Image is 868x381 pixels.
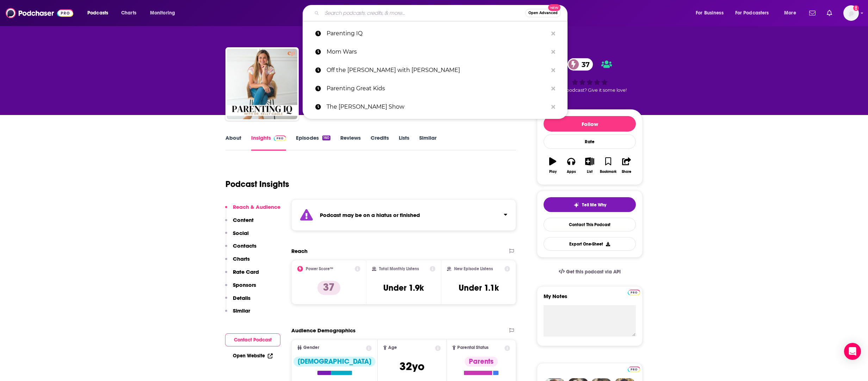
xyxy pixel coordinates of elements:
[293,357,376,367] div: [DEMOGRAPHIC_DATA]
[291,327,355,334] h2: Audience Demographics
[599,153,617,178] button: Bookmark
[853,5,859,11] svg: Add a profile image
[322,7,525,19] input: Search podcasts, credits, & more...
[628,365,640,372] a: Pro website
[544,134,636,149] div: Rate
[566,269,621,275] span: Get this podcast via API
[303,98,568,116] a: The [PERSON_NAME] Show
[233,295,250,301] p: Details
[291,199,516,231] section: Click to expand status details
[317,281,340,295] p: 37
[399,134,409,151] a: Lists
[567,170,576,174] div: Apps
[225,333,280,346] button: Contact Podcast
[379,266,419,271] h2: Total Monthly Listens
[457,345,489,350] span: Parental Status
[731,7,779,19] button: open menu
[371,134,389,151] a: Credits
[383,283,424,293] h3: Under 1.9k
[696,8,724,18] span: For Business
[306,266,333,271] h2: Power Score™
[628,289,640,295] a: Pro website
[225,179,289,189] h1: Podcast Insights
[843,5,859,21] img: User Profile
[779,7,805,19] button: open menu
[233,242,256,249] p: Contacts
[320,212,420,218] strong: Podcast may be on a hiatus or finished
[824,7,835,19] a: Show notifications dropdown
[454,266,493,271] h2: New Episode Listens
[225,242,256,255] button: Contacts
[233,282,256,288] p: Sponsors
[233,307,250,314] p: Similar
[582,202,606,208] span: Tell Me Why
[600,170,616,174] div: Bookmark
[573,202,579,208] img: tell me why sparkle
[233,353,273,359] a: Open Website
[309,5,574,21] div: Search podcasts, credits, & more...
[225,307,250,320] button: Similar
[145,7,184,19] button: open menu
[322,135,330,140] div: 160
[225,295,250,308] button: Details
[544,116,636,132] button: Follow
[274,135,286,141] img: Podchaser Pro
[225,230,249,243] button: Social
[537,54,643,97] div: 37Good podcast? Give it some love!
[843,5,859,21] button: Show profile menu
[618,153,636,178] button: Share
[419,134,436,151] a: Similar
[548,4,561,11] span: New
[82,7,117,19] button: open menu
[233,255,250,262] p: Charts
[735,8,769,18] span: For Podcasters
[150,8,175,18] span: Monitoring
[575,58,593,71] span: 37
[87,8,108,18] span: Podcasts
[303,61,568,79] a: Off the [PERSON_NAME] with [PERSON_NAME]
[303,43,568,61] a: Mom Wars
[225,282,256,295] button: Sponsors
[465,357,498,367] div: Parents
[691,7,732,19] button: open menu
[233,204,280,210] p: Reach & Audience
[549,170,557,174] div: Play
[544,237,636,251] button: Export One-Sheet
[225,255,250,268] button: Charts
[225,268,259,282] button: Rate Card
[327,61,548,79] p: Off the Cupp with SE Cupp
[553,263,626,280] a: Get this podcast via API
[117,7,141,19] a: Charts
[459,283,499,293] h3: Under 1.1k
[303,345,319,350] span: Gender
[844,343,861,360] div: Open Intercom Messenger
[225,204,280,217] button: Reach & Audience
[327,98,548,116] p: The Tara Palmeri Show
[843,5,859,21] span: Logged in as saxton
[233,230,249,236] p: Social
[227,49,297,119] img: Parenting IQ - Healthy Family Habits, Parenting Challenges and Solutions
[562,153,580,178] button: Apps
[303,24,568,43] a: Parenting IQ
[327,24,548,43] p: Parenting IQ
[6,6,73,20] img: Podchaser - Follow, Share and Rate Podcasts
[806,7,818,19] a: Show notifications dropdown
[628,290,640,295] img: Podchaser Pro
[628,367,640,372] img: Podchaser Pro
[544,218,636,231] a: Contact This Podcast
[251,134,286,151] a: InsightsPodchaser Pro
[233,268,259,275] p: Rate Card
[544,293,636,305] label: My Notes
[544,153,562,178] button: Play
[568,58,593,71] a: 37
[388,345,397,350] span: Age
[327,79,548,98] p: Parenting Great Kids
[528,11,558,15] span: Open Advanced
[553,87,627,93] span: Good podcast? Give it some love!
[225,217,254,230] button: Content
[291,248,308,254] h2: Reach
[225,134,241,151] a: About
[296,134,330,151] a: Episodes160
